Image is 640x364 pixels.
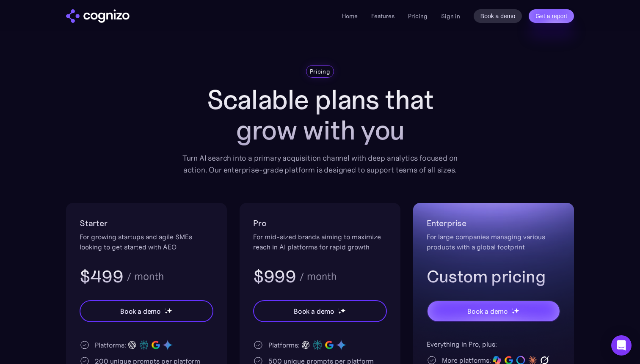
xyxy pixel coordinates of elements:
div: For growing startups and agile SMEs looking to get started with AEO [80,232,213,252]
a: Features [371,12,394,20]
img: star [340,308,346,313]
img: star [338,311,341,314]
div: For large companies managing various products with a global footprint [427,232,560,252]
a: Book a demo [474,9,522,23]
a: Book a demostarstarstar [427,300,560,322]
h3: $999 [253,265,296,287]
img: star [165,311,168,314]
a: Sign in [441,11,460,21]
h3: $499 [80,265,123,287]
h3: Custom pricing [427,265,560,287]
img: star [338,308,339,309]
div: Open Intercom Messenger [611,335,632,356]
a: Get a report [529,9,574,23]
h2: Starter [80,216,213,230]
h2: Enterprise [427,216,560,230]
div: Pricing [310,67,330,76]
a: Book a demostarstarstar [80,300,213,322]
a: home [66,9,130,23]
div: For mid-sized brands aiming to maximize reach in AI platforms for rapid growth [253,232,387,252]
div: Platforms: [268,340,300,350]
img: cognizo logo [66,9,130,23]
a: Home [342,12,358,20]
div: Book a demo [467,306,508,316]
div: Everything in Pro, plus: [427,339,560,349]
img: star [512,311,515,314]
img: star [167,308,172,313]
a: Pricing [408,12,428,20]
img: star [514,308,519,313]
img: star [512,308,513,309]
img: star [165,308,166,309]
a: Book a demostarstarstar [253,300,387,322]
div: Book a demo [294,306,334,316]
h2: Pro [253,216,387,230]
div: Platforms: [95,340,126,350]
div: Turn AI search into a primary acquisition channel with deep analytics focused on action. Our ente... [176,152,464,176]
div: / month [127,271,164,282]
div: Book a demo [120,306,161,316]
div: / month [299,271,337,282]
h1: Scalable plans that grow with you [176,85,464,145]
